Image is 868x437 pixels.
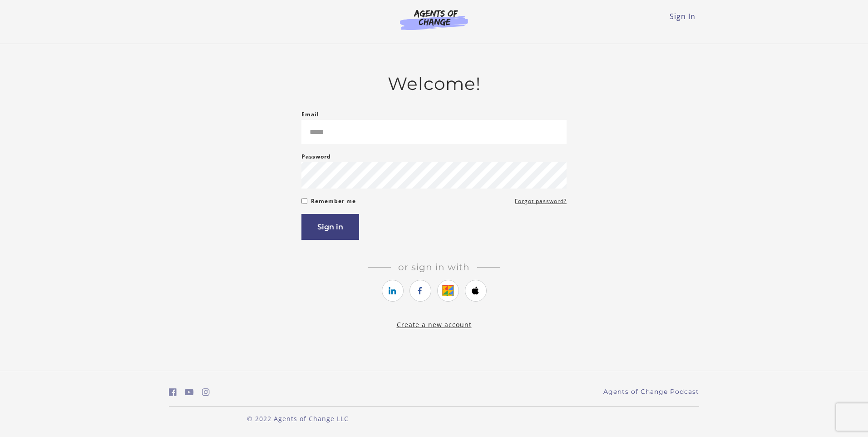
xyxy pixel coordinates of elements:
[202,388,210,397] i: https://www.instagram.com/agentsofchangeprep/ (Open in a new window)
[301,151,331,162] label: Password
[465,280,487,302] a: https://courses.thinkific.com/users/auth/apple?ss%5Breferral%5D=&ss%5Buser_return_to%5D=&ss%5Bvis...
[169,388,177,397] i: https://www.facebook.com/groups/aswbtestprep (Open in a new window)
[670,11,695,21] a: Sign In
[169,414,427,423] p: © 2022 Agents of Change LLC
[202,386,210,399] a: https://www.instagram.com/agentsofchangeprep/ (Open in a new window)
[390,9,478,30] img: Agents of Change Logo
[185,386,194,399] a: https://www.youtube.com/c/AgentsofChangeTestPrepbyMeaganMitchell (Open in a new window)
[169,386,177,399] a: https://www.facebook.com/groups/aswbtestprep (Open in a new window)
[301,214,359,240] button: Sign in
[301,109,319,120] label: Email
[515,196,567,207] a: Forgot password?
[409,280,431,302] a: https://courses.thinkific.com/users/auth/facebook?ss%5Breferral%5D=&ss%5Buser_return_to%5D=&ss%5B...
[603,387,699,397] a: Agents of Change Podcast
[437,280,459,302] a: https://courses.thinkific.com/users/auth/google?ss%5Breferral%5D=&ss%5Buser_return_to%5D=&ss%5Bvi...
[301,73,567,94] h2: Welcome!
[382,280,404,302] a: https://courses.thinkific.com/users/auth/linkedin?ss%5Breferral%5D=&ss%5Buser_return_to%5D=&ss%5B...
[391,262,477,273] span: Or sign in with
[311,196,356,207] label: Remember me
[397,320,472,329] a: Create a new account
[185,388,194,397] i: https://www.youtube.com/c/AgentsofChangeTestPrepbyMeaganMitchell (Open in a new window)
